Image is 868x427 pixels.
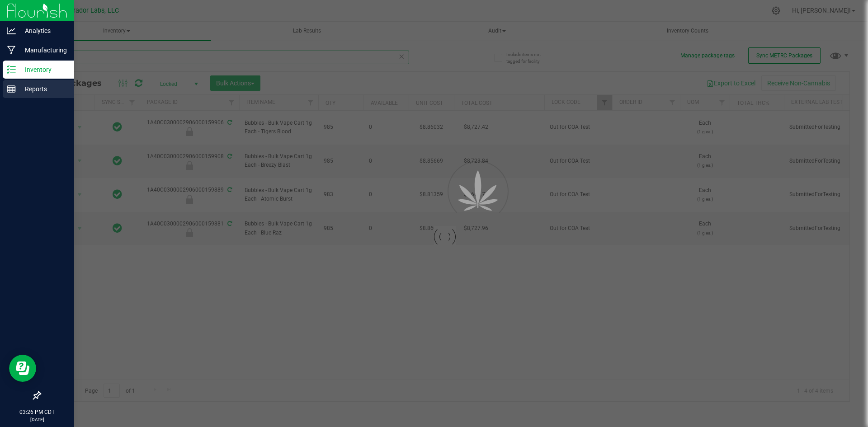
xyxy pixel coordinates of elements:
iframe: Resource center [9,355,36,382]
p: Manufacturing [16,45,70,56]
p: 03:26 PM CDT [4,408,70,416]
inline-svg: Analytics [7,26,16,35]
p: Reports [16,84,70,94]
p: [DATE] [4,416,70,423]
p: Analytics [16,25,70,36]
inline-svg: Inventory [7,65,16,74]
inline-svg: Manufacturing [7,46,16,55]
inline-svg: Reports [7,84,16,94]
p: Inventory [16,64,70,75]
